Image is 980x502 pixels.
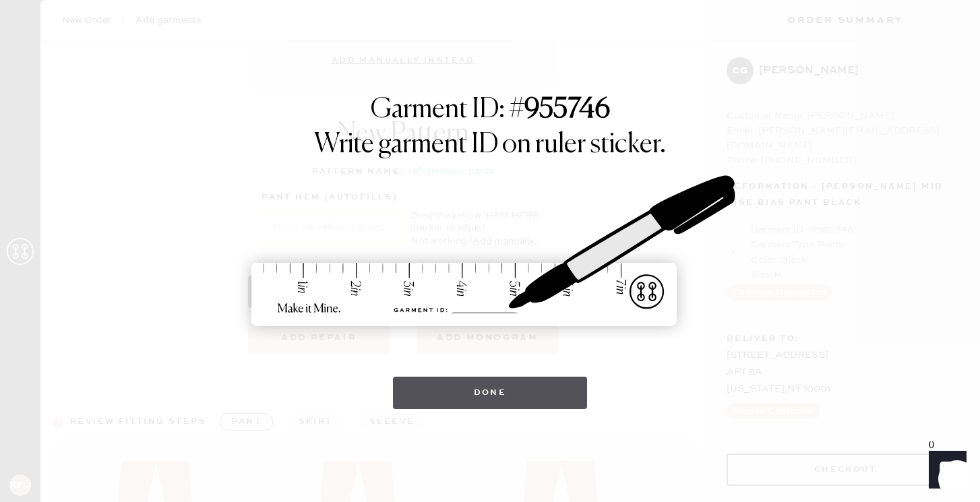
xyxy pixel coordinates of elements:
strong: 955746 [524,96,610,123]
iframe: Front Chat [916,441,974,499]
img: ruler-sticker-sharpie.svg [237,141,743,363]
h1: Write garment ID on ruler sticker. [314,129,666,161]
button: Done [393,377,588,409]
h1: Garment ID: # [371,94,610,129]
